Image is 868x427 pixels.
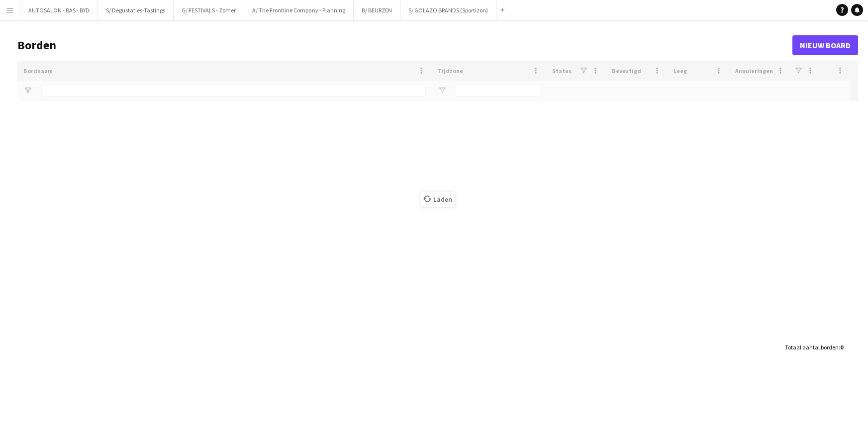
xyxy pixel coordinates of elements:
[420,192,455,207] span: Laden
[98,0,174,20] button: S/ Degustaties-Tastings
[354,0,400,20] button: B/ BEURZEN
[244,0,354,20] button: A/ The Frontline Company - Planning
[400,0,496,20] button: S/ GOLAZO BRANDS (Sportizon)
[785,343,839,351] span: Totaal aantal borden
[17,38,792,53] h1: Borden
[792,35,858,55] a: Nieuw board
[174,0,244,20] button: G/ FESTIVALS - Zomer
[785,338,843,357] div: :
[840,343,843,351] span: 0
[20,0,98,20] button: AUTOSALON - BAS - BYD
